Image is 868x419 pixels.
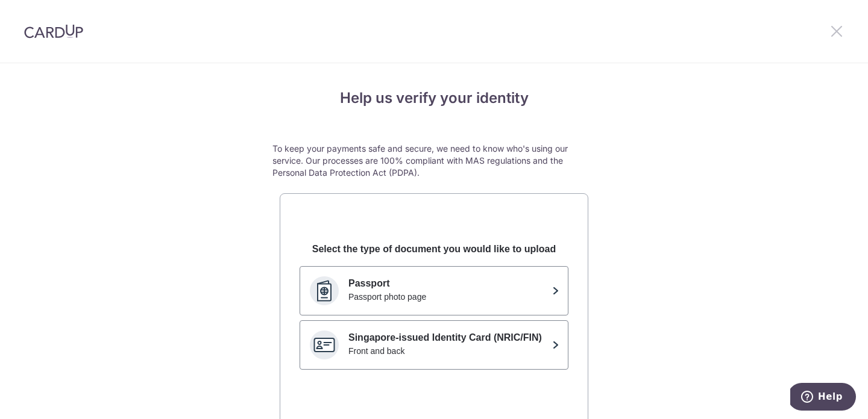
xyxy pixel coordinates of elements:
[348,331,547,345] p: Singapore-issued Identity Card (NRIC/FIN)
[300,320,568,370] button: Singapore-issued Identity Card (NRIC/FIN)Front and back
[300,266,568,315] button: PassportPassport photo page
[348,345,547,357] div: Front and back
[348,276,547,291] p: Passport
[28,8,52,19] span: Help
[348,291,547,303] div: Passport photo page
[107,8,131,19] span: Help
[272,87,596,109] h4: Help us verify your identity
[300,266,568,370] ul: Documents you can use to verify your identity
[24,24,83,39] img: CardUp
[272,143,596,179] p: To keep your payments safe and secure, we need to know who's using our service. Our processes are...
[300,242,568,256] div: Select the type of document you would like to upload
